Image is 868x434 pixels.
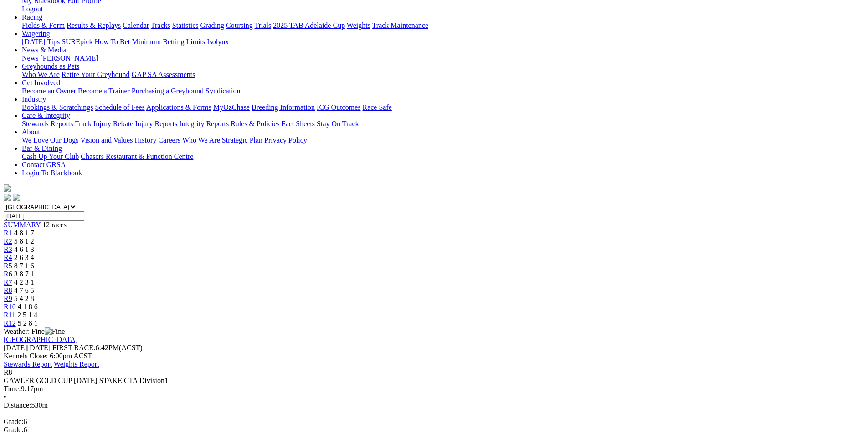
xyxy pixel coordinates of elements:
a: [PERSON_NAME] [40,54,98,62]
div: 6 [4,426,864,434]
a: Login To Blackbook [22,169,82,177]
a: Strategic Plan [222,136,262,144]
a: Fields & Form [22,21,65,29]
a: Get Involved [22,79,60,87]
span: 4 2 3 1 [14,278,34,286]
a: Weights Report [54,360,99,368]
a: Racing [22,13,42,21]
span: 2 5 1 4 [17,311,37,319]
span: Distance: [4,401,31,409]
span: Grade: [4,426,24,434]
span: 5 8 1 2 [14,237,34,245]
a: Minimum Betting Limits [132,38,205,46]
a: Track Injury Rebate [75,120,133,128]
a: R11 [4,311,15,319]
a: R12 [4,319,16,327]
span: 4 1 8 6 [18,303,38,311]
a: MyOzChase [213,103,250,111]
div: GAWLER GOLD CUP [DATE] STAKE CTA Division1 [4,377,864,385]
span: 6:42PM(ACST) [52,344,143,352]
a: R2 [4,237,12,245]
a: Trials [254,21,271,29]
div: News & Media [22,54,864,62]
a: Logout [22,5,43,13]
a: Results & Replays [67,21,121,29]
a: About [22,128,40,136]
a: Contact GRSA [22,161,66,168]
a: [GEOGRAPHIC_DATA] [4,336,78,343]
a: [DATE] Tips [22,38,60,46]
span: R8 [4,368,12,376]
a: Care & Integrity [22,112,70,119]
a: Retire Your Greyhound [62,71,130,78]
a: Race Safe [362,103,391,111]
span: Time: [4,385,21,393]
a: Bookings & Scratchings [22,103,93,111]
a: Fact Sheets [282,120,315,128]
a: Who We Are [22,71,60,78]
a: R8 [4,286,12,294]
a: How To Bet [95,38,130,46]
span: 3 8 7 1 [14,270,34,278]
div: Greyhounds as Pets [22,71,864,79]
a: News & Media [22,46,67,54]
a: Calendar [123,21,149,29]
a: ICG Outcomes [317,103,360,111]
a: History [134,136,156,144]
span: 4 8 1 7 [14,229,34,237]
img: twitter.svg [13,194,20,201]
span: [DATE] [4,344,51,352]
span: [DATE] [4,344,27,352]
a: R4 [4,254,12,261]
span: 4 6 1 3 [14,245,34,253]
a: SUREpick [62,38,92,46]
a: Injury Reports [135,120,177,128]
a: News [22,54,38,62]
img: logo-grsa-white.png [4,184,11,192]
a: Industry [22,95,46,103]
div: Wagering [22,38,864,46]
a: Greyhounds as Pets [22,62,79,70]
span: 12 races [42,221,67,229]
span: 2 6 3 4 [14,254,34,261]
a: R7 [4,278,12,286]
a: Stay On Track [317,120,359,128]
a: Careers [158,136,180,144]
a: R3 [4,245,12,253]
a: Grading [200,21,224,29]
a: Privacy Policy [264,136,307,144]
a: R6 [4,270,12,278]
a: Applications & Forms [146,103,211,111]
a: Isolynx [207,38,229,46]
span: 5 4 2 8 [14,295,34,302]
span: FIRST RACE: [52,344,95,352]
span: R10 [4,303,16,311]
a: Track Maintenance [372,21,428,29]
span: Grade: [4,418,24,425]
img: Fine [45,327,65,336]
span: R5 [4,262,12,270]
a: Integrity Reports [179,120,229,128]
a: R9 [4,295,12,302]
a: R1 [4,229,12,237]
span: 5 2 8 1 [18,319,38,327]
a: SUMMARY [4,221,41,229]
span: • [4,393,6,401]
a: Chasers Restaurant & Function Centre [81,153,193,160]
a: Schedule of Fees [95,103,144,111]
a: Weights [347,21,370,29]
div: Get Involved [22,87,864,95]
a: We Love Our Dogs [22,136,78,144]
img: facebook.svg [4,194,11,201]
div: 6 [4,418,864,426]
a: GAP SA Assessments [132,71,195,78]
